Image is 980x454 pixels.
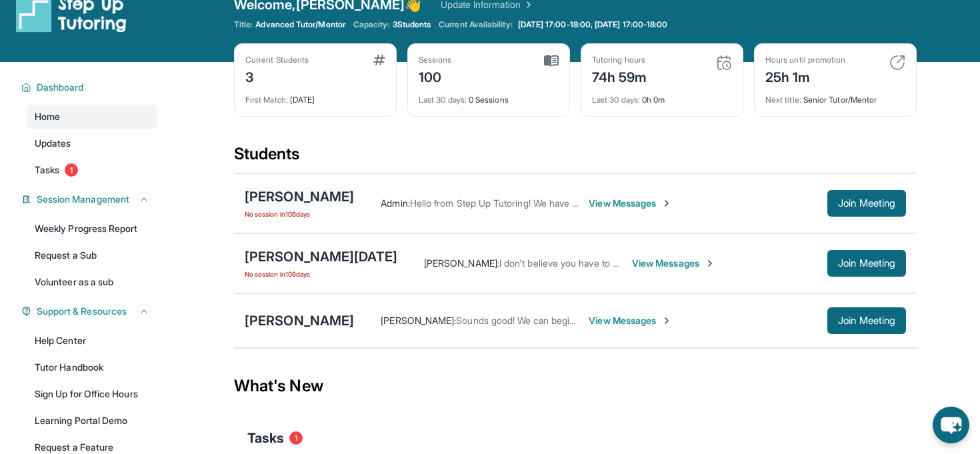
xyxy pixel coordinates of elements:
[27,243,157,267] a: Request a Sub
[65,163,78,177] span: 1
[27,382,157,406] a: Sign Up for Office Hours
[27,158,157,182] a: Tasks1
[838,259,895,267] span: Join Meeting
[234,19,253,30] span: Title:
[705,258,715,269] img: Chevron-Right
[381,315,456,326] span: [PERSON_NAME] :
[765,87,905,105] div: Senior Tutor/Mentor
[245,209,354,219] span: No session in 108 days
[424,257,499,269] span: [PERSON_NAME] :
[245,95,288,105] span: First Match :
[589,197,672,210] span: View Messages
[37,305,127,318] span: Support & Resources
[234,357,917,415] div: What's New
[592,55,647,65] div: Tutoring hours
[518,19,668,30] span: [DATE] 17:00-18:00, [DATE] 17:00-18:00
[245,247,397,266] div: [PERSON_NAME][DATE]
[419,95,467,105] span: Last 30 days :
[27,409,157,433] a: Learning Portal Demo
[592,87,732,105] div: 0h 0m
[245,55,309,65] div: Current Students
[245,269,397,279] span: No session in 108 days
[381,197,409,209] span: Admin :
[661,315,672,326] img: Chevron-Right
[827,250,906,277] button: Join Meeting
[27,131,157,155] a: Updates
[353,19,390,30] span: Capacity:
[592,95,640,105] span: Last 30 days :
[419,65,452,87] div: 100
[27,270,157,294] a: Volunteer as a sub
[37,81,84,94] span: Dashboard
[245,65,309,87] div: 3
[31,193,149,206] button: Session Management
[35,137,71,150] span: Updates
[27,105,157,129] a: Home
[27,217,157,241] a: Weekly Progress Report
[456,315,763,326] span: Sounds good! We can begin our sessions [DATE] (8/25), does that work?
[245,87,385,105] div: [DATE]
[245,187,354,206] div: [PERSON_NAME]
[289,431,303,445] span: 1
[255,19,345,30] span: Advanced Tutor/Mentor
[889,55,905,71] img: card
[933,407,969,443] button: chat-button
[515,19,671,30] a: [DATE] 17:00-18:00, [DATE] 17:00-18:00
[592,65,647,87] div: 74h 59m
[373,55,385,65] img: card
[37,193,129,206] span: Session Management
[31,305,149,318] button: Support & Resources
[27,355,157,379] a: Tutor Handbook
[393,19,431,30] span: 3 Students
[838,199,895,207] span: Join Meeting
[716,55,732,71] img: card
[247,429,284,447] span: Tasks
[589,314,672,327] span: View Messages
[234,143,917,173] div: Students
[31,81,149,94] button: Dashboard
[827,190,906,217] button: Join Meeting
[35,163,59,177] span: Tasks
[419,87,559,105] div: 0 Sessions
[765,55,845,65] div: Hours until promotion
[35,110,60,123] span: Home
[838,317,895,325] span: Join Meeting
[765,65,845,87] div: 25h 1m
[827,307,906,334] button: Join Meeting
[765,95,801,105] span: Next title :
[544,55,559,67] img: card
[245,311,354,330] div: [PERSON_NAME]
[419,55,452,65] div: Sessions
[439,19,512,30] span: Current Availability:
[632,257,715,270] span: View Messages
[661,198,672,209] img: Chevron-Right
[27,329,157,353] a: Help Center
